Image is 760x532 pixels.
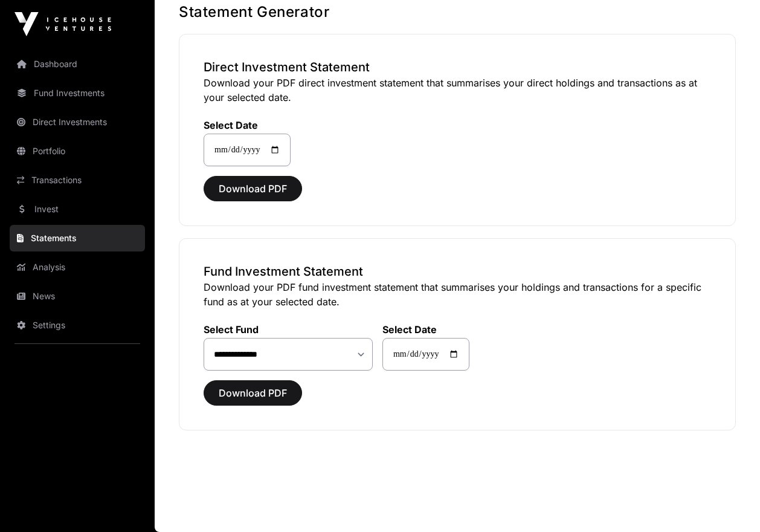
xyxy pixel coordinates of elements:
a: News [10,283,145,310]
a: Invest [10,196,145,222]
iframe: Chat Widget [489,46,760,532]
a: Portfolio [10,138,145,164]
h3: Fund Investment Statement [204,263,711,280]
a: Fund Investments [10,80,145,106]
a: Settings [10,312,145,339]
a: Statements [10,225,145,251]
a: Transactions [10,167,145,193]
a: Download PDF [204,392,302,404]
a: Direct Investments [10,109,145,135]
label: Select Date [382,323,469,336]
span: Download PDF [219,386,287,400]
label: Select Fund [204,323,373,336]
img: Icehouse Ventures Logo [14,12,111,36]
a: Dashboard [10,51,145,77]
a: Download PDF [204,188,302,200]
button: Download PDF [204,176,302,201]
button: Download PDF [204,380,302,406]
p: Download your PDF direct investment statement that summarises your direct holdings and transactio... [204,76,711,105]
span: Download PDF [219,181,287,196]
a: Analysis [10,254,145,281]
label: Select Date [204,119,291,131]
p: Download your PDF fund investment statement that summarises your holdings and transactions for a ... [204,280,711,309]
h1: Statement Generator [179,2,736,22]
h3: Direct Investment Statement [204,59,711,76]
